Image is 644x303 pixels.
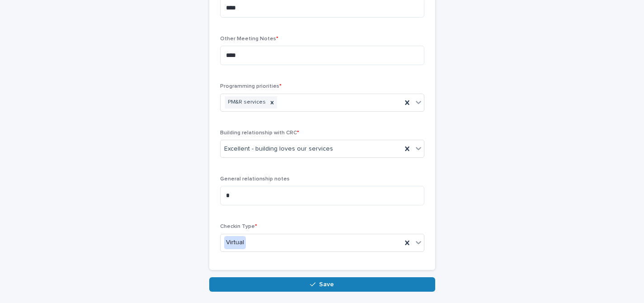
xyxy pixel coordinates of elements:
span: Programming priorities [220,84,282,89]
div: Virtual [224,236,246,249]
div: PM&R services [225,96,267,109]
button: Save [209,277,435,292]
span: Other Meeting Notes [220,36,278,42]
span: General relationship notes [220,176,290,182]
span: Building relationship with CRC [220,130,299,136]
span: Checkin Type [220,224,257,229]
span: Save [319,281,334,288]
span: Excellent - building loves our services [224,144,333,154]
